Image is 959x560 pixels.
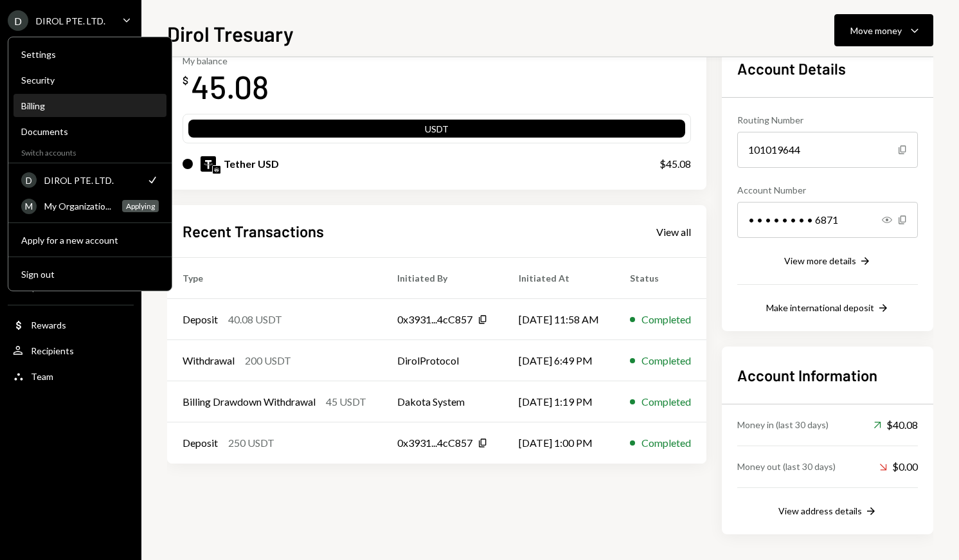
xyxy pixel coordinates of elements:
div: Completed [641,435,691,451]
div: 200 USDT [245,353,291,368]
button: Sign out [13,263,166,286]
div: Applying [122,200,159,212]
div: Completed [641,394,691,410]
div: • • • • • • • • 6871 [737,202,918,238]
div: 101019644 [737,132,918,168]
div: Completed [641,353,691,368]
div: Settings [21,49,159,60]
a: Security [13,68,166,91]
div: Move money [850,24,902,37]
button: View address details [778,505,877,519]
div: Documents [21,126,159,137]
div: Tether USD [224,156,279,172]
div: D [21,172,37,188]
div: Deposit [183,312,218,327]
h2: Account Details [737,58,918,79]
div: 45.08 [191,66,269,107]
div: View address details [778,505,862,516]
div: Billing Drawdown Withdrawal [183,394,316,410]
button: Make international deposit [766,302,890,316]
th: Status [614,258,706,299]
div: $ [183,74,188,87]
div: DIROL PTE. LTD. [36,15,105,26]
div: My Organizatio... [44,201,114,212]
th: Initiated By [382,258,503,299]
div: $0.00 [879,459,918,474]
button: Move money [834,14,933,46]
button: View more details [784,255,872,269]
div: Sign out [21,269,159,280]
div: 250 USDT [228,435,274,451]
th: Initiated At [503,258,614,299]
div: Money out (last 30 days) [737,460,836,473]
a: Billing [13,94,166,117]
td: [DATE] 6:49 PM [503,340,614,381]
div: Make international deposit [766,302,874,313]
h2: Recent Transactions [183,221,324,242]
div: 45 USDT [326,394,366,410]
div: 0x3931...4cC857 [397,435,472,451]
div: Completed [641,312,691,327]
div: $40.08 [874,417,918,433]
td: [DATE] 1:19 PM [503,381,614,422]
td: Dakota System [382,381,503,422]
td: DirolProtocol [382,340,503,381]
div: Billing [21,100,159,111]
a: MMy Organizatio...Applying [13,194,166,217]
div: View all [656,226,691,239]
a: Team [8,365,134,388]
div: View more details [784,255,856,266]
div: D [8,10,28,31]
div: $45.08 [659,156,691,172]
a: Settings [13,42,166,66]
div: Withdrawal [183,353,235,368]
div: DIROL PTE. LTD. [44,175,138,186]
div: Switch accounts [8,145,172,158]
a: View all [656,224,691,239]
div: Apply for a new account [21,235,159,246]
div: Deposit [183,435,218,451]
button: Apply for a new account [13,229,166,252]
div: 40.08 USDT [228,312,282,327]
div: Team [31,371,53,382]
th: Type [167,258,382,299]
td: [DATE] 11:58 AM [503,299,614,340]
img: arbitrum-mainnet [213,166,220,174]
div: M [21,199,37,214]
div: Security [21,75,159,86]
h2: Account Information [737,365,918,386]
h1: Dirol Tresuary [167,21,294,46]
div: Rewards [31,320,66,330]
img: USDT [201,156,216,172]
div: Money in (last 30 days) [737,418,829,431]
a: Recipients [8,339,134,362]
a: Rewards [8,313,134,336]
div: Account Number [737,183,918,197]
div: Routing Number [737,113,918,127]
a: Documents [13,120,166,143]
div: Recipients [31,345,74,356]
div: My balance [183,55,269,66]
div: USDT [188,122,685,140]
td: [DATE] 1:00 PM [503,422,614,464]
div: 0x3931...4cC857 [397,312,472,327]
